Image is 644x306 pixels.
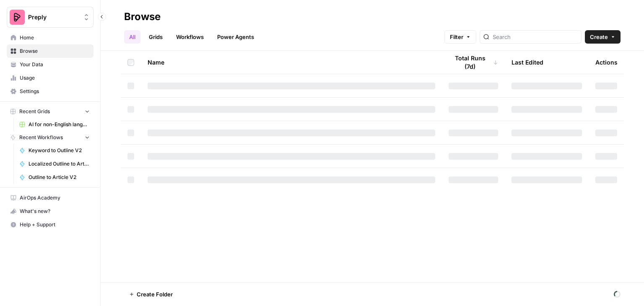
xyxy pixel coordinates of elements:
span: Browse [20,47,90,55]
a: AI for non-English languages [16,118,93,131]
span: Recent Grids [19,108,50,115]
span: Home [20,34,90,41]
div: Total Runs (7d) [449,51,498,74]
a: Workflows [171,30,209,44]
span: AI for non-English languages [29,121,90,128]
span: Outline to Article V2 [29,174,90,181]
a: Power Agents [212,30,259,44]
span: Create [590,33,608,41]
span: Settings [20,88,90,95]
a: Outline to Article V2 [16,171,93,184]
a: Localized Outline to Article [16,157,93,171]
div: Name [148,51,435,74]
a: AirOps Academy [7,191,93,205]
div: Actions [595,51,618,74]
div: Last Edited [512,51,543,74]
span: Keyword to Outline V2 [29,147,90,154]
span: Create Folder [137,290,173,298]
a: Usage [7,71,93,85]
a: Settings [7,85,93,98]
a: Keyword to Outline V2 [16,144,93,157]
button: What's new? [7,205,93,218]
span: Preply [28,13,79,21]
a: Grids [144,30,168,44]
a: Home [7,31,93,44]
a: Browse [7,44,93,58]
img: Preply Logo [10,10,25,25]
span: AirOps Academy [20,194,90,202]
button: Recent Workflows [7,131,93,144]
input: Search [493,33,578,41]
button: Filter [444,30,476,44]
button: Help + Support [7,218,93,231]
button: Workspace: Preply [7,7,93,28]
span: Filter [450,33,463,41]
a: Your Data [7,58,93,71]
div: Browse [124,10,161,23]
span: Localized Outline to Article [29,160,90,168]
span: Usage [20,74,90,82]
button: Create [585,30,621,44]
span: Recent Workflows [19,134,63,141]
button: Create Folder [124,288,178,301]
span: Help + Support [20,221,90,228]
a: All [124,30,140,44]
span: Your Data [20,61,90,68]
button: Recent Grids [7,105,93,118]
